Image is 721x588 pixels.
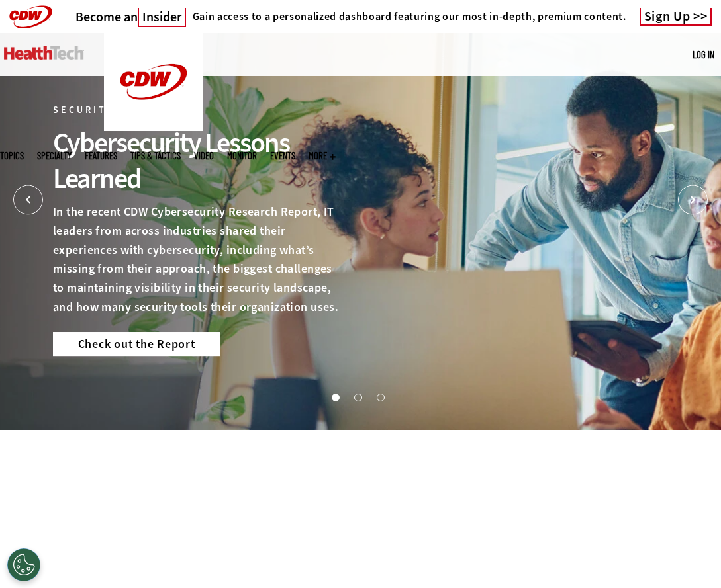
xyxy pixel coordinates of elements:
button: 2 of 3 [354,394,361,400]
button: 1 of 3 [332,394,338,400]
a: MonITor [227,151,257,161]
img: Home [104,33,203,131]
button: Next [678,185,708,215]
span: Insider [138,8,186,27]
a: Sign Up [640,8,712,26]
h3: Become an [75,9,186,25]
span: Specialty [37,151,72,161]
div: User menu [693,48,714,62]
a: Become anInsider [75,9,186,25]
iframe: advertisement [120,490,602,550]
button: Open Preferences [7,548,40,581]
button: 3 of 3 [377,394,383,400]
span: More [309,151,336,161]
a: Tips & Tactics [130,151,181,161]
span: In the recent CDW Cybersecurity Research Report, IT leaders from across industries shared their e... [53,204,338,315]
div: Cookies Settings [7,548,40,581]
div: Cybersecurity Lessons Learned [53,125,342,196]
button: Prev [13,185,43,215]
a: Log in [693,48,714,60]
a: Features [85,151,117,161]
a: CDW [104,120,203,134]
a: Gain access to a personalized dashboard featuring our most in-depth, premium content. [186,10,626,23]
a: Events [270,151,295,161]
a: Video [194,151,214,161]
h4: Gain access to a personalized dashboard featuring our most in-depth, premium content. [193,10,626,23]
img: Home [4,46,84,60]
a: Check out the Report [53,332,220,356]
